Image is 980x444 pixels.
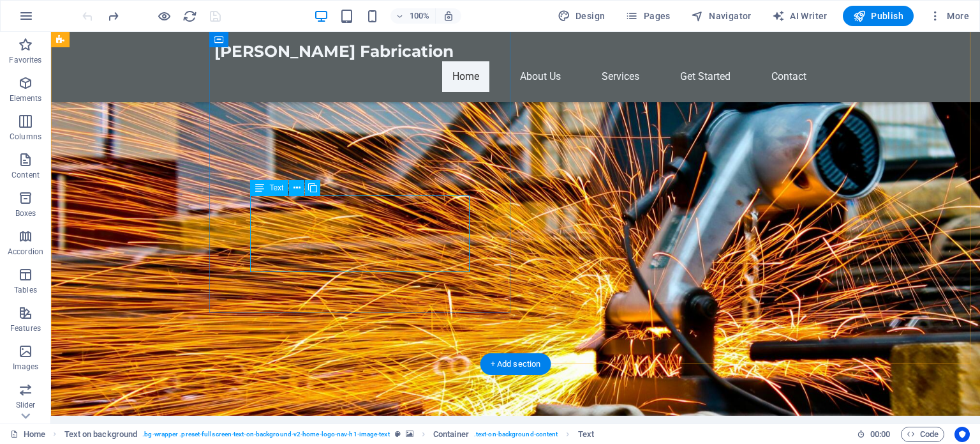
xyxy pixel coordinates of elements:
span: Text [269,184,283,192]
span: AI Writer [772,10,828,22]
span: 00 00 [870,427,890,442]
span: Pages [625,10,670,22]
span: Code [907,427,939,442]
nav: breadcrumb [64,427,594,442]
button: More [924,6,974,26]
h6: 100% [410,8,430,24]
span: . bg-wrapper .preset-fullscreen-text-on-background-v2-home-logo-nav-h1-image-text [142,427,389,442]
p: Columns [10,132,41,142]
i: Reload page [182,9,197,24]
button: Pages [620,6,675,26]
span: . text-on-background-content [474,427,558,442]
button: Code [901,427,944,442]
span: Design [558,10,605,22]
div: + Add section [480,353,551,375]
button: Design [553,6,611,26]
span: More [929,10,969,22]
button: Navigator [686,6,757,26]
p: Images [13,362,39,372]
a: Click to cancel selection. Double-click to open Pages [10,427,45,442]
button: 100% [390,8,436,24]
p: Elements [10,93,42,103]
p: Content [11,170,40,180]
span: Click to select. Double-click to edit [578,427,594,442]
span: Click to select. Double-click to edit [433,427,469,442]
h6: Session time [857,427,891,442]
span: : [879,429,881,439]
p: Features [10,323,41,333]
button: Click here to leave preview mode and continue editing [156,8,172,24]
p: Slider [16,400,36,410]
button: Publish [843,6,914,26]
div: Design (Ctrl+Alt+Y) [553,6,611,26]
span: Navigator [691,10,752,22]
p: Boxes [15,208,36,218]
span: Click to select. Double-click to edit [64,427,138,442]
span: Publish [853,10,903,22]
p: Accordion [8,247,43,257]
i: This element contains a background [406,431,413,438]
i: This element is a customizable preset [395,431,401,438]
button: redo [105,8,121,24]
button: reload [182,8,197,24]
button: Usercentrics [954,427,970,442]
i: Redo: Move elements (Ctrl+Y, ⌘+Y) [106,9,121,24]
p: Favorites [9,55,41,65]
button: AI Writer [767,6,833,26]
p: Tables [14,285,37,295]
i: On resize automatically adjust zoom level to fit chosen device. [443,10,454,22]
